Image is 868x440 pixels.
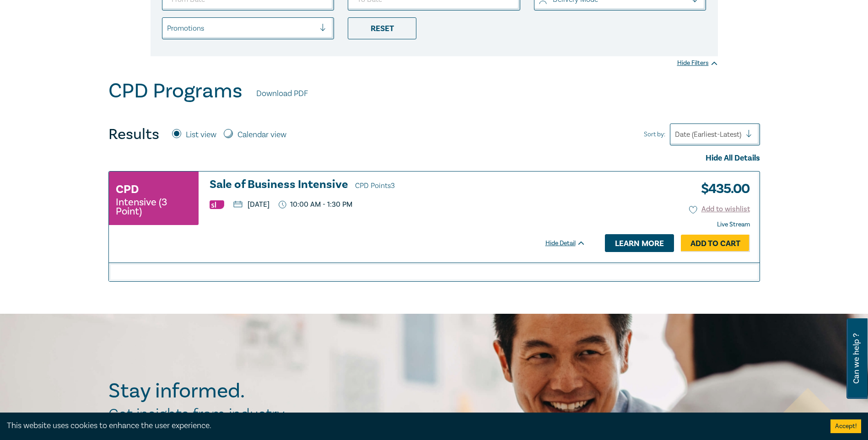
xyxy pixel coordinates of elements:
small: Intensive (3 Point) [116,198,192,216]
p: 10:00 AM - 1:30 PM [279,200,353,209]
div: This website uses cookies to enhance the user experience. [7,420,817,432]
button: Add to wishlist [689,204,750,215]
div: Hide Detail [545,239,596,248]
h1: CPD Programs [108,79,243,103]
p: [DATE] [233,201,270,208]
h4: Results [108,125,159,144]
span: CPD Points 3 [355,181,395,190]
div: Hide All Details [108,152,760,164]
input: Sort by [675,129,677,140]
button: Accept cookies [830,419,861,433]
label: List view [186,129,216,141]
strong: Live Stream [717,220,750,229]
div: Reset [348,17,416,39]
a: Learn more [605,234,674,252]
input: select [167,23,169,33]
span: Sort by: [644,129,665,140]
div: Hide Filters [677,59,718,68]
a: Add to Cart [681,235,750,252]
span: Can we help ? [852,324,861,393]
img: Substantive Law [210,200,224,209]
a: Download PDF [256,88,308,100]
h2: Stay informed. [108,379,324,403]
h3: CPD [116,181,139,198]
label: Calendar view [237,129,286,141]
h3: Sale of Business Intensive [210,178,586,192]
h3: $ 435.00 [694,178,750,199]
a: Sale of Business Intensive CPD Points3 [210,178,586,192]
